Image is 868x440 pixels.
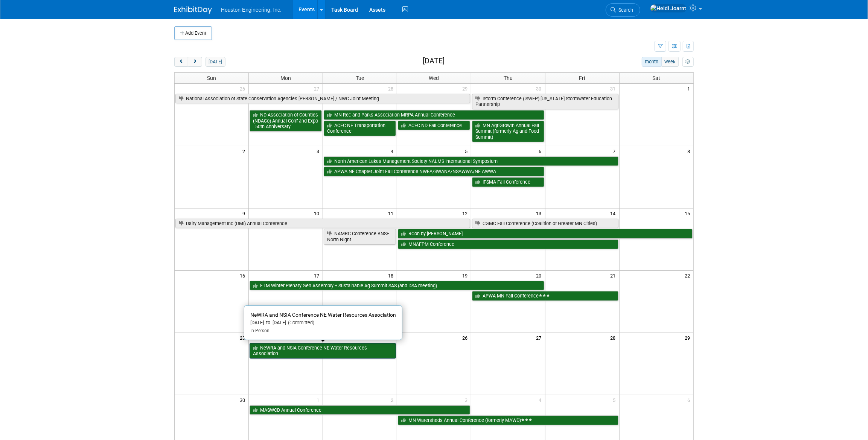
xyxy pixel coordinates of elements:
span: 11 [387,209,397,218]
span: 21 [610,271,619,280]
span: Thu [504,75,513,81]
span: (Committed) [286,320,314,325]
span: 30 [239,395,248,405]
span: 20 [536,271,545,280]
img: ExhibitDay [174,6,212,14]
span: 1 [316,395,323,405]
span: 12 [461,209,471,218]
a: North American Lakes Management Society NALMS International Symposium [324,156,618,166]
i: Personalize Calendar [685,60,690,64]
a: APWA MN Fall Conference [472,291,618,301]
span: NeWRA and NSIA Conference NE Water Resources Association [250,312,396,318]
span: 6 [687,395,693,405]
span: 28 [387,84,397,93]
a: MASWCD Annual Conference [250,405,470,415]
a: Search [606,3,640,17]
div: [DATE] to [DATE] [250,320,396,326]
button: [DATE] [206,57,225,67]
span: 10 [313,209,323,218]
span: 31 [610,84,619,93]
button: prev [174,57,188,67]
span: Tue [356,75,364,81]
span: 4 [390,146,397,156]
a: ND Association of Counties (NDACo) Annual Conf and Expo - 50th Anniversary [250,110,322,132]
h2: [DATE] [423,57,445,65]
button: Add Event [174,26,212,40]
span: 1 [687,84,693,93]
button: next [188,57,202,67]
span: 2 [390,395,397,405]
span: Sat [652,75,660,81]
span: 15 [684,209,693,218]
span: 9 [242,209,248,218]
span: 5 [464,146,471,156]
a: ACEC NE Transportation Conference [324,121,396,136]
span: 26 [239,84,248,93]
span: 30 [536,84,545,93]
span: 27 [536,333,545,342]
img: Heidi Joarnt [650,4,687,12]
a: IFSMA Fall Conference [472,177,544,187]
a: ACEC ND Fall Conference [398,121,470,130]
a: NAMRC Conference BNSF North Night [324,229,396,244]
span: Mon [280,75,291,81]
span: 5 [612,395,619,405]
span: Fri [579,75,585,81]
span: 29 [684,333,693,342]
a: NeWRA and NSIA Conference NE Water Resources Association [250,343,396,359]
button: week [661,57,679,67]
a: FTM Winter Plenary Gen Assembly + Sustainable Ag Summit SAS (and DSA meeting) [250,281,544,291]
span: 19 [461,271,471,280]
button: month [642,57,662,67]
span: 7 [612,146,619,156]
span: 18 [387,271,397,280]
a: MN Watersheds Annual Conference (formerly MAWD) [398,415,618,425]
span: 6 [538,146,545,156]
a: APWA NE Chapter Joint Fall Conference NWEA/SWANA/NSAWWA/NE AWWA [324,167,544,176]
span: 16 [239,271,248,280]
button: myCustomButton [682,57,694,67]
span: Houston Engineering, Inc. [221,7,282,13]
a: National Association of State Conservation Agencies [PERSON_NAME] / NWC Joint Meeting [175,94,470,104]
span: 22 [684,271,693,280]
a: RCon by [PERSON_NAME] [398,229,693,239]
span: 8 [687,146,693,156]
span: 3 [316,146,323,156]
span: 26 [461,333,471,342]
span: 23 [239,333,248,342]
span: In-Person [250,328,270,333]
span: 28 [610,333,619,342]
span: Wed [429,75,439,81]
a: CGMC Fall Conference (Coalition of Greater MN Cities) [472,219,618,228]
a: MN AgriGrowth Annual Fall Summit (formerly Ag and Food Summit) [472,121,544,142]
span: Search [616,7,633,13]
a: MN Rec and Parks Association MRPA Annual Conference [324,110,544,120]
span: Sun [207,75,216,81]
span: 13 [536,209,545,218]
span: 17 [313,271,323,280]
span: 27 [313,84,323,93]
span: 29 [461,84,471,93]
span: 2 [242,146,248,156]
span: 14 [610,209,619,218]
a: MNAFPM Conference [398,239,618,249]
span: 3 [464,395,471,405]
span: 4 [538,395,545,405]
a: IStorm Conference (ISWEP) [US_STATE] Stormwater Education Partnership [472,94,618,109]
a: Dairy Management Inc (DMI) Annual Conference [175,219,470,228]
